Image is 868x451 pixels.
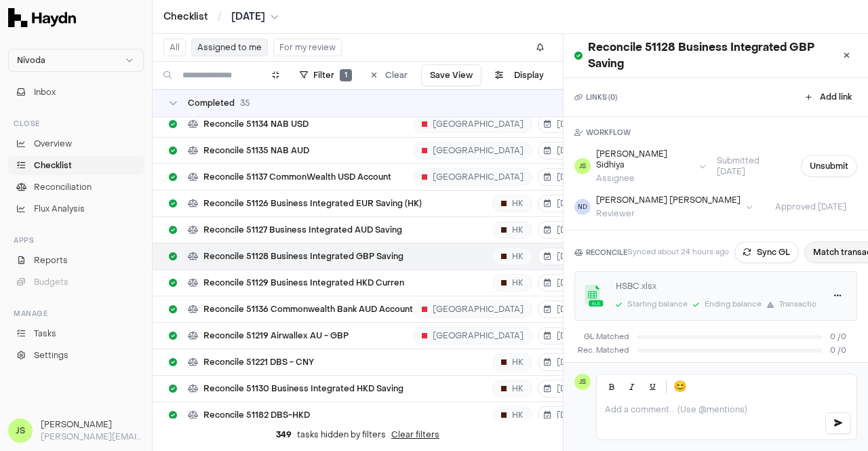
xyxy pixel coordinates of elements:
[574,199,591,215] span: ND
[830,345,857,357] span: 0 / 0
[153,418,563,451] div: tasks hidden by filters
[8,324,144,343] a: Tasks
[544,304,585,315] span: [DATE]
[203,410,310,420] span: Reconcile 51182 DBS-HKD
[34,159,72,172] span: Checklist
[240,98,250,109] span: 35
[292,64,360,86] button: Filter1
[215,9,224,23] span: /
[492,221,532,239] div: HK
[574,149,706,184] button: JS[PERSON_NAME] SidhiyaAssignee
[538,115,591,133] button: [DATE]
[544,251,585,262] span: [DATE]
[627,299,688,311] div: Starting balance
[538,380,591,397] button: [DATE]
[538,406,591,424] button: [DATE]
[583,285,605,307] img: application/vnd.openxmlformats-officedocument.spreadsheetml.sheet
[734,241,799,263] button: Sync GL
[538,274,591,292] button: [DATE]
[34,86,56,98] span: Inbox
[627,247,729,258] p: Synced about 24 hours ago
[764,201,857,212] span: Approved [DATE]
[413,168,532,186] div: [GEOGRAPHIC_DATA]
[574,158,591,174] span: JS
[391,429,439,440] button: Clear filters
[574,374,591,390] span: JS
[34,203,85,215] span: Flux Analysis
[163,10,279,24] nav: breadcrumb
[596,149,694,170] div: [PERSON_NAME] Sidhiya
[203,224,402,235] span: Reconcile 51127 Business Integrated AUD Saving
[413,115,532,133] div: [GEOGRAPHIC_DATA]
[588,39,837,72] h1: Reconcile 51128 Business Integrated GBP Saving
[8,273,144,292] button: Budgets
[706,155,796,177] span: Submitted [DATE]
[276,429,292,440] span: 349
[8,8,76,27] img: Haydn Logo
[544,277,585,288] span: [DATE]
[574,332,629,343] span: GL Matched
[538,353,591,371] button: [DATE]
[574,195,753,219] button: ND[PERSON_NAME] [PERSON_NAME]Reviewer
[779,299,825,311] div: Transactions
[544,383,585,394] span: [DATE]
[8,251,144,270] a: Reports
[492,406,532,424] div: HK
[544,224,585,235] span: [DATE]
[8,229,144,251] div: Apps
[163,39,186,56] button: All
[8,83,144,102] button: Inbox
[231,10,265,24] span: [DATE]
[41,431,144,443] p: [PERSON_NAME][EMAIL_ADDRESS][DOMAIN_NAME]
[538,142,591,159] button: [DATE]
[538,327,591,345] button: [DATE]
[34,276,68,288] span: Budgets
[203,198,422,209] span: Reconcile 51126 Business Integrated EUR Saving (HK)
[574,248,627,258] h3: RECONCILE
[231,10,279,24] button: [DATE]
[538,221,591,239] button: [DATE]
[574,92,617,102] h3: LINKS ( 0 )
[413,300,532,318] div: [GEOGRAPHIC_DATA]
[413,327,532,345] div: [GEOGRAPHIC_DATA]
[34,181,92,193] span: Reconciliation
[34,349,68,361] span: Settings
[830,332,857,343] span: 0 / 0
[544,330,585,341] span: [DATE]
[800,89,857,105] button: Add link
[538,195,591,212] button: [DATE]
[203,304,413,315] span: Reconcile 51136 Commonwealth Bank AUD Account
[544,145,585,156] span: [DATE]
[544,119,585,130] span: [DATE]
[8,49,144,72] button: Nivoda
[203,251,403,262] span: Reconcile 51128 Business Integrated GBP Saving
[538,168,591,186] button: [DATE]
[34,328,56,340] span: Tasks
[492,195,532,212] div: HK
[163,10,208,24] a: Checklist
[313,70,334,81] span: Filter
[671,377,690,396] button: 😊
[8,178,144,197] a: Reconciliation
[602,377,621,396] button: Bold (Ctrl+B)
[8,156,144,175] a: Checklist
[801,155,857,177] button: Unsubmit
[203,119,309,130] span: Reconcile 51134 NAB USD
[574,128,857,138] h3: WORKFLOW
[421,64,481,86] button: Save View
[191,39,268,56] button: Assigned to me
[8,302,144,324] div: Manage
[340,69,352,81] span: 1
[413,142,532,159] div: [GEOGRAPHIC_DATA]
[34,254,68,267] span: Reports
[41,418,144,431] h3: [PERSON_NAME]
[492,353,532,371] div: HK
[203,172,391,182] span: Reconcile 51137 CommonWealth USD Account
[8,346,144,365] a: Settings
[34,138,72,150] span: Overview
[203,330,349,341] span: Reconcile 51219 Airwallex AU - GBP
[574,345,629,357] div: Rec. Matched
[363,64,416,86] button: Clear
[8,134,144,153] a: Overview
[492,274,532,292] div: HK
